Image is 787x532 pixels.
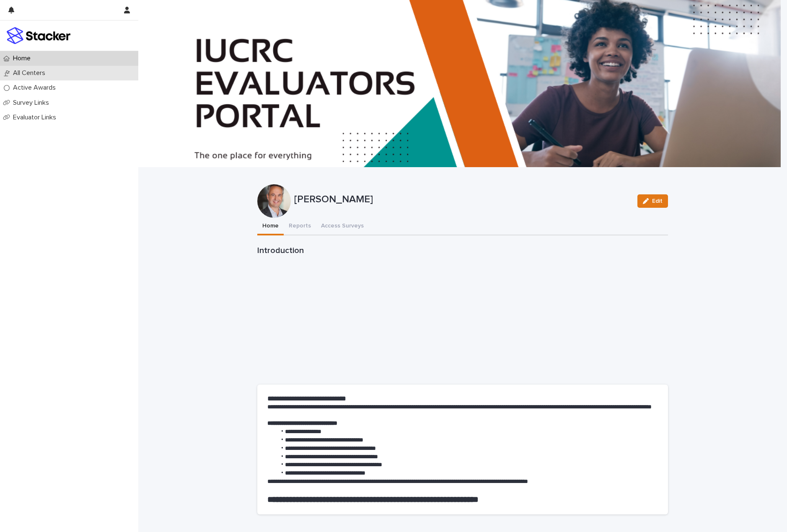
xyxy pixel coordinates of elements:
img: stacker-logo-colour.png [7,27,70,44]
p: Active Awards [10,84,62,92]
span: Edit [652,198,663,204]
p: Evaluator Links [10,114,63,121]
button: Reports [284,218,316,235]
button: Access Surveys [316,218,369,235]
p: Survey Links [10,99,56,107]
button: Home [257,218,284,235]
iframe: Introduction [257,259,668,385]
p: [PERSON_NAME] [294,194,631,206]
h1: Introduction [257,245,668,256]
p: All Centers [10,69,52,77]
p: Home [10,54,37,62]
button: Edit [637,194,668,208]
